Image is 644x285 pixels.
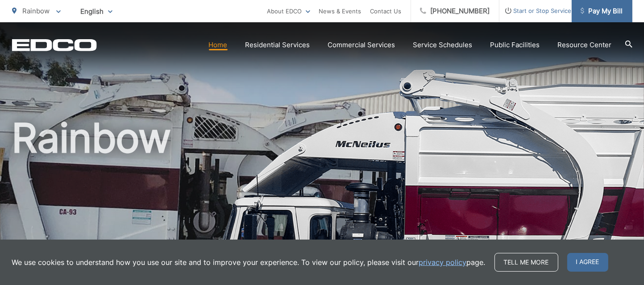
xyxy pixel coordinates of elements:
a: Commercial Services [328,40,395,50]
a: EDCD logo. Return to the homepage. [12,39,97,51]
a: Service Schedules [413,40,473,50]
p: We use cookies to understand how you use our site and to improve your experience. To view our pol... [12,257,486,268]
a: Contact Us [370,6,402,16]
a: Tell me more [494,253,558,272]
a: Public Facilities [490,40,540,50]
a: About EDCO [267,6,310,16]
a: News & Events [319,6,361,16]
span: Pay My Bill [581,6,623,16]
a: Resource Center [558,40,612,50]
span: English [74,4,119,19]
a: privacy policy [419,257,467,268]
span: I agree [567,253,608,272]
span: Rainbow [23,7,50,15]
a: Home [209,40,228,50]
a: Residential Services [245,40,310,50]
